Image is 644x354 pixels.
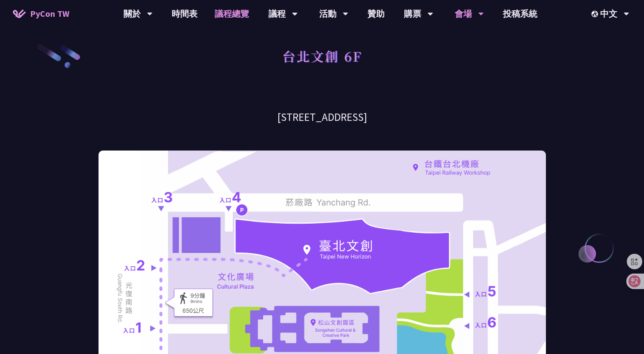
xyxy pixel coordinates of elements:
h3: [STREET_ADDRESS] [99,110,546,125]
span: PyCon TW [30,7,69,20]
a: PyCon TW [4,3,78,25]
img: Home icon of PyCon TW 2025 [13,9,26,18]
h1: 台北文創 6F [282,43,362,69]
img: Locale Icon [592,11,600,17]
